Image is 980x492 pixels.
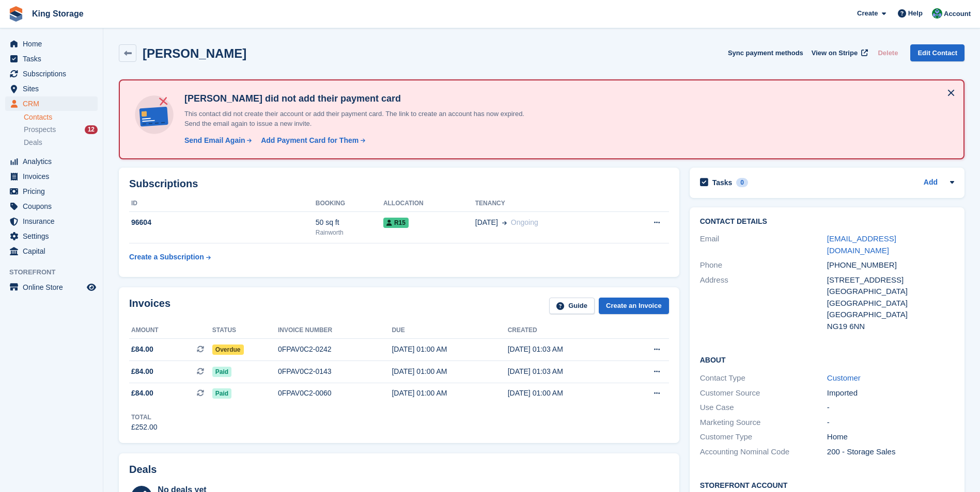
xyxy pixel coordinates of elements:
[508,388,624,399] div: [DATE] 01:00 AM
[475,217,498,228] span: [DATE]
[28,5,88,22] a: King Storage
[908,8,923,19] span: Help
[827,309,954,321] div: [GEOGRAPHIC_DATA]
[212,322,278,339] th: Status
[180,93,542,105] h4: [PERSON_NAME] did not add their payment card
[24,124,98,135] a: Prospects 12
[316,195,383,212] th: Booking
[261,135,359,146] div: Add Payment Card for Them
[23,214,85,228] span: Insurance
[5,214,98,228] a: menu
[131,366,153,377] span: £84.00
[700,446,827,458] div: Accounting Nominal Code
[8,6,24,22] img: stora-icon-8386f47178a22dfd0bd8f6a31ec36ba5ce8667c1dd55bd0f319d3a0aa187defe.svg
[278,388,392,399] div: 0FPAV0C2-0060
[5,184,98,199] a: menu
[23,52,85,66] span: Tasks
[383,218,409,228] span: R15
[5,199,98,214] a: menu
[143,46,246,60] h2: [PERSON_NAME]
[85,281,98,293] a: Preview store
[700,354,954,365] h2: About
[508,344,624,355] div: [DATE] 01:03 AM
[129,195,316,212] th: ID
[24,125,56,135] span: Prospects
[23,280,85,294] span: Online Store
[5,52,98,66] a: menu
[129,217,316,228] div: 96604
[24,112,98,122] a: Contacts
[212,367,231,377] span: Paid
[23,184,85,199] span: Pricing
[700,480,954,490] h2: Storefront Account
[700,218,954,226] h2: Contact Details
[23,81,85,96] span: Sites
[316,228,383,237] div: Rainworth
[827,298,954,309] div: [GEOGRAPHIC_DATA]
[129,248,211,267] a: Create a Subscription
[85,125,98,134] div: 12
[475,195,619,212] th: Tenancy
[827,259,954,271] div: [PHONE_NUMBER]
[5,169,98,184] a: menu
[5,67,98,81] a: menu
[392,322,507,339] th: Due
[700,387,827,399] div: Customer Source
[129,252,204,263] div: Create a Subscription
[23,154,85,169] span: Analytics
[392,344,507,355] div: [DATE] 01:00 AM
[827,286,954,298] div: [GEOGRAPHIC_DATA]
[812,48,858,58] span: View on Stripe
[129,298,170,315] h2: Invoices
[23,96,85,111] span: CRM
[5,280,98,294] a: menu
[383,195,475,212] th: Allocation
[827,373,861,382] a: Customer
[700,233,827,256] div: Email
[278,322,392,339] th: Invoice number
[212,388,231,399] span: Paid
[24,138,42,147] span: Deals
[129,322,212,339] th: Amount
[700,274,827,333] div: Address
[700,417,827,429] div: Marketing Source
[5,244,98,258] a: menu
[511,218,538,226] span: Ongoing
[131,388,153,399] span: £84.00
[278,344,392,355] div: 0FPAV0C2-0242
[827,402,954,414] div: -
[924,177,938,189] a: Add
[131,344,153,355] span: £84.00
[700,402,827,414] div: Use Case
[5,96,98,111] a: menu
[736,178,748,187] div: 0
[23,229,85,243] span: Settings
[807,44,870,61] a: View on Stripe
[508,322,624,339] th: Created
[132,93,176,137] img: no-card-linked-e7822e413c904bf8b177c4d89f31251c4716f9871600ec3ca5bfc59e148c83f4.svg
[944,9,971,19] span: Account
[184,135,245,146] div: Send Email Again
[5,229,98,243] a: menu
[392,388,507,399] div: [DATE] 01:00 AM
[827,431,954,443] div: Home
[23,37,85,51] span: Home
[508,366,624,377] div: [DATE] 01:03 AM
[129,464,157,475] h2: Deals
[5,37,98,51] a: menu
[700,431,827,443] div: Customer Type
[9,267,103,277] span: Storefront
[827,234,896,255] a: [EMAIL_ADDRESS][DOMAIN_NAME]
[700,372,827,384] div: Contact Type
[24,137,98,148] a: Deals
[23,67,85,81] span: Subscriptions
[212,345,244,355] span: Overdue
[827,446,954,458] div: 200 - Storage Sales
[316,217,383,228] div: 50 sq ft
[599,298,669,315] a: Create an Invoice
[932,8,942,19] img: John King
[827,417,954,429] div: -
[131,422,158,433] div: £252.00
[827,274,954,286] div: [STREET_ADDRESS]
[131,413,158,422] div: Total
